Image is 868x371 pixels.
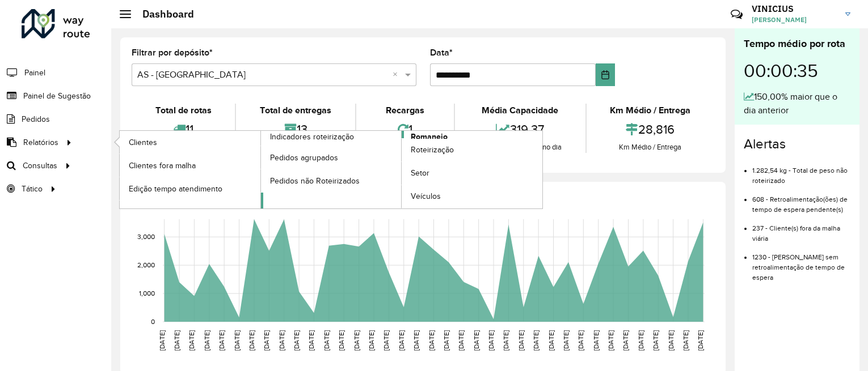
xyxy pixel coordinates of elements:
label: Filtrar por depósito [132,46,213,59]
text: [DATE] [382,330,390,351]
a: Setor [402,162,542,185]
span: Pedidos não Roteirizados [270,175,360,187]
span: Veículos [411,190,441,202]
text: [DATE] [338,330,345,351]
text: [DATE] [278,330,285,351]
text: [DATE] [667,330,675,351]
text: [DATE] [473,330,480,351]
span: Edição tempo atendimento [129,183,222,195]
a: Pedidos não Roteirizados [261,169,402,192]
text: [DATE] [592,330,600,351]
text: 0 [151,318,155,325]
div: 13 [239,117,352,142]
text: [DATE] [412,330,420,351]
span: Clientes fora malha [129,160,196,172]
text: [DATE] [263,330,270,351]
text: [DATE] [547,330,555,351]
text: [DATE] [532,330,540,351]
span: Tático [22,183,43,195]
li: 237 - Cliente(s) fora da malha viária [752,215,850,244]
text: [DATE] [428,330,435,351]
text: 1,000 [139,289,155,297]
span: Pedidos agrupados [270,152,338,164]
text: [DATE] [457,330,465,351]
text: [DATE] [517,330,525,351]
a: Clientes [120,131,260,153]
span: Clientes [129,137,157,148]
a: Edição tempo atendimento [120,177,260,200]
div: Média Capacidade [458,104,582,117]
span: Painel [24,67,45,79]
text: [DATE] [323,330,330,351]
li: 608 - Retroalimentação(ões) de tempo de espera pendente(s) [752,186,850,215]
text: [DATE] [368,330,375,351]
div: 11 [134,117,232,142]
div: 319,37 [458,117,582,142]
h2: Dashboard [131,8,194,20]
div: 00:00:35 [744,52,850,90]
label: Data [430,46,453,59]
span: Indicadores roteirização [270,131,354,143]
a: Clientes fora malha [120,154,260,177]
div: 1 [359,117,451,142]
div: Total de entregas [239,104,352,117]
text: [DATE] [697,330,704,351]
text: [DATE] [203,330,210,351]
text: [DATE] [158,330,166,351]
a: Roteirização [402,139,542,161]
text: [DATE] [353,330,360,351]
div: 28,816 [589,117,711,142]
h4: Alertas [744,136,850,152]
text: [DATE] [577,330,584,351]
div: Km Médio / Entrega [589,104,711,117]
text: [DATE] [188,330,195,351]
text: [DATE] [307,330,315,351]
text: [DATE] [233,330,241,351]
button: Choose Date [596,63,615,86]
a: Indicadores roteirização [120,131,402,208]
div: Tempo médio por rota [744,36,850,52]
span: Roteirização [411,144,454,156]
text: [DATE] [652,330,659,351]
text: [DATE] [637,330,644,351]
span: Consultas [23,160,57,172]
h3: VINICIUS [752,3,837,14]
li: 1230 - [PERSON_NAME] sem retroalimentação de tempo de espera [752,244,850,283]
div: Km Médio / Entrega [589,142,711,153]
text: [DATE] [502,330,509,351]
div: Recargas [359,104,451,117]
text: 2,000 [137,261,155,268]
a: Pedidos agrupados [261,146,402,169]
span: Pedidos [22,113,50,125]
text: [DATE] [607,330,614,351]
a: Contato Rápido [724,2,749,27]
div: 150,00% maior que o dia anterior [744,90,850,117]
span: Clear all [393,68,402,82]
span: Setor [411,167,429,179]
text: [DATE] [562,330,570,351]
div: Total de rotas [134,104,232,117]
text: [DATE] [682,330,689,351]
text: [DATE] [487,330,495,351]
text: [DATE] [173,330,180,351]
text: [DATE] [443,330,450,351]
span: Relatórios [23,137,58,148]
text: 3,000 [137,233,155,240]
li: 1.282,54 kg - Total de peso não roteirizado [752,157,850,186]
text: [DATE] [398,330,405,351]
text: [DATE] [248,330,255,351]
text: [DATE] [293,330,300,351]
a: Romaneio [261,131,543,208]
text: [DATE] [622,330,629,351]
span: Romaneio [411,131,448,143]
span: [PERSON_NAME] [752,15,837,25]
a: Veículos [402,185,542,208]
span: Painel de Sugestão [23,90,91,102]
text: [DATE] [218,330,225,351]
